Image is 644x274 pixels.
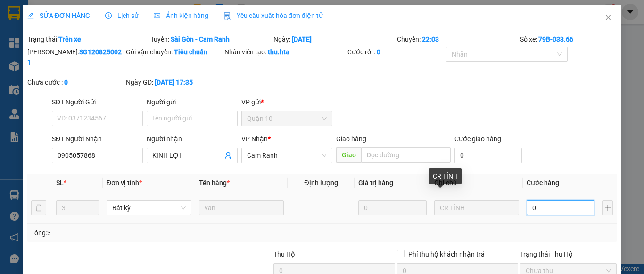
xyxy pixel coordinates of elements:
th: Ghi chú [430,174,523,192]
span: VP Nhận [241,135,268,143]
span: Quận 10 [247,111,327,126]
input: Ghi Chú [434,200,519,215]
span: Tên hàng [199,179,230,187]
b: thu.hta [268,48,289,56]
span: Phí thu hộ khách nhận trả [405,249,488,259]
span: picture [154,12,160,19]
button: Close [595,5,621,31]
button: plus [602,200,613,215]
div: Ngày GD: [126,77,223,87]
b: [DATE] [292,35,312,43]
b: 0 [377,48,380,56]
div: Trạng thái: [26,34,149,44]
div: Ngày: [272,34,396,44]
span: Ảnh kiện hàng [154,12,208,19]
input: VD: Bàn, Ghế [199,200,284,215]
span: close [604,14,612,21]
div: Người nhận [147,134,238,144]
div: Cước rồi : [347,47,444,57]
span: Thu Hộ [273,250,295,258]
span: SL [56,179,64,187]
b: Sài Gòn - Cam Ranh [171,35,230,43]
input: 0 [358,200,426,215]
div: VP gửi [241,97,332,107]
div: Gói vận chuyển: [126,47,223,57]
div: Tổng: 3 [31,228,249,238]
div: Chưa cước : [27,77,124,87]
div: [PERSON_NAME]: [27,47,124,68]
span: SỬA ĐƠN HÀNG [27,12,90,19]
span: Cước hàng [527,179,559,187]
b: 79B-033.66 [538,35,573,43]
div: Người gửi [147,97,238,107]
span: clock-circle [105,12,112,19]
button: delete [31,200,46,215]
b: 22:03 [422,35,439,43]
div: Số xe: [519,34,618,44]
span: Lịch sử [105,12,139,19]
span: Giao hàng [336,135,366,143]
b: 0 [64,78,68,86]
span: Cam Ranh [247,148,327,163]
span: user-add [224,152,232,159]
div: SĐT Người Nhận [52,134,143,144]
div: CR TÍNH [429,168,462,184]
span: edit [27,12,34,19]
span: Đơn vị tính [107,179,142,187]
b: Tiêu chuẩn [174,48,207,56]
b: [DATE] 17:35 [155,78,193,86]
span: Giá trị hàng [358,179,393,187]
span: Yêu cầu xuất hóa đơn điện tử [223,12,323,19]
div: SĐT Người Gửi [52,97,143,107]
div: Nhân viên tạo: [224,47,346,57]
b: Trên xe [58,35,81,43]
span: Định lượng [304,179,338,187]
span: Giao [336,147,361,163]
div: Tuyến: [149,34,272,44]
div: Trạng thái Thu Hộ [520,249,617,259]
input: Cước giao hàng [454,148,522,163]
div: Chuyến: [396,34,519,44]
input: Dọc đường [361,147,451,163]
img: icon [223,12,231,20]
label: Cước giao hàng [454,135,501,143]
span: Bất kỳ [112,201,186,215]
